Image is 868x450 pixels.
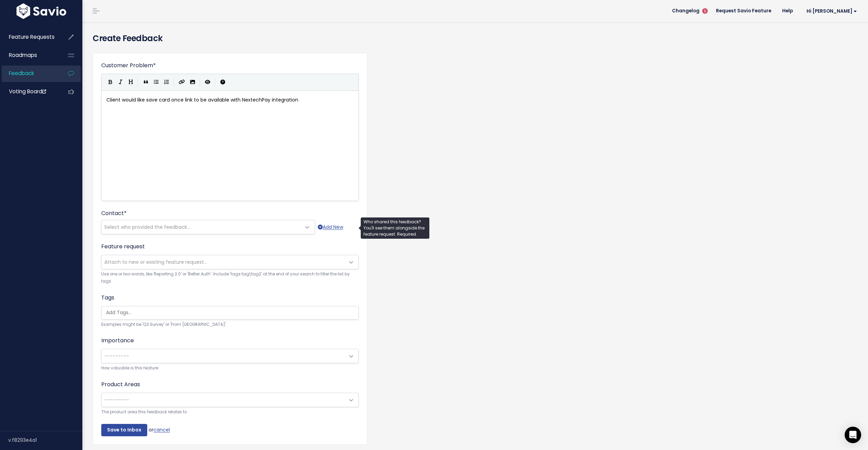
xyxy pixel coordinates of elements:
[101,271,359,285] small: Use one or two words, like 'Reporting 2.0' or 'Better Auth'. Include 'tags:tag1,tag2' at the end ...
[218,77,228,87] button: Markdown Guide
[798,6,863,16] a: Hi [PERSON_NAME]
[9,70,34,77] span: Feedback
[9,51,37,59] span: Roadmaps
[101,321,359,328] small: Examples might be 'Q3 Survey' or 'From [GEOGRAPHIC_DATA]'
[104,224,190,230] span: Select who provided the feedback...
[15,3,68,19] img: logo-white.9d6f32f41409.svg
[176,77,187,87] button: Create Link
[202,77,213,87] button: Toggle Preview
[104,259,207,265] span: Attach to new or existing feature request...
[215,78,216,86] i: |
[104,353,129,359] span: ---------
[361,217,429,239] div: Who shared this feedback? You'll see them alongside the feature request. Required.
[2,29,57,45] a: Feature Requests
[126,77,136,87] button: Heading
[9,33,55,40] span: Feature Requests
[101,294,114,302] label: Tags
[93,32,858,45] h4: Create Feedback
[138,78,139,86] i: |
[710,6,777,16] a: Request Savio Feature
[187,77,198,87] button: Import an image
[101,365,359,372] small: How valuable is this feature
[105,77,115,87] button: Bold
[101,61,156,70] label: Customer Problem
[672,9,699,13] span: Changelog
[2,66,57,81] a: Feedback
[103,309,360,316] input: Add Tags...
[101,61,359,436] form: or
[174,78,174,86] i: |
[153,426,170,433] a: cancel
[101,209,127,217] label: Contact
[8,431,82,449] div: v.f8293e4a1
[151,77,161,87] button: Generic List
[106,96,298,103] span: Client would like save card once link to be available with NextechPay integration
[318,223,343,232] a: Add New
[101,380,140,389] label: Product Areas
[2,84,57,99] a: Voting Board
[777,6,798,16] a: Help
[161,77,172,87] button: Numbered List
[200,78,200,86] i: |
[807,9,857,14] span: Hi [PERSON_NAME]
[2,47,57,63] a: Roadmaps
[101,408,359,416] small: The product area this feedback relates to
[101,336,134,345] label: Importance
[101,424,147,436] input: Save to Inbox
[104,396,129,403] span: ---------
[101,242,145,251] label: Feature request
[9,88,46,95] span: Voting Board
[845,427,861,443] div: Open Intercom Messenger
[115,77,126,87] button: Italic
[702,8,708,14] span: 5
[141,77,151,87] button: Quote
